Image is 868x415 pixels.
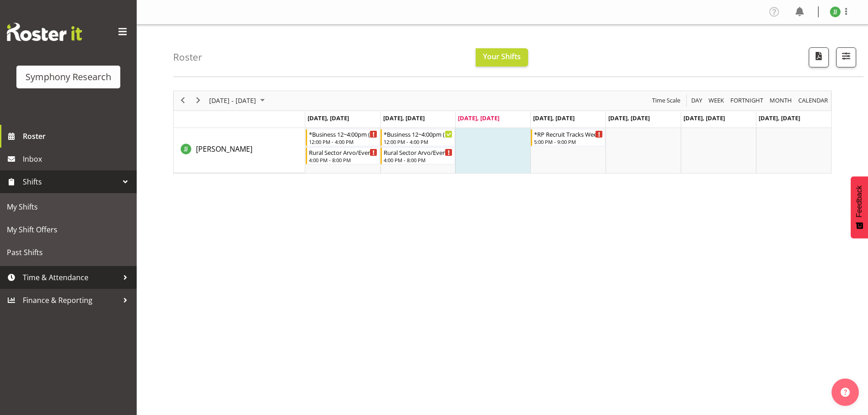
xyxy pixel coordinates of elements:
button: Feedback - Show survey [851,176,868,238]
span: Your Shifts [483,51,521,61]
div: Symphony Research [26,70,111,84]
div: Rural Sector Arvo/Evenings [384,148,452,157]
span: [DATE] - [DATE] [208,95,257,106]
span: My Shifts [7,200,130,214]
a: Past Shifts [2,241,134,264]
span: Feedback [855,185,863,217]
div: 12:00 PM - 4:00 PM [309,138,378,145]
img: Rosterit website logo [7,23,82,41]
button: Month [797,95,830,106]
span: [PERSON_NAME] [196,144,252,154]
span: My Shift Offers [7,223,130,236]
button: Time Scale [651,95,682,106]
span: Week [708,95,725,106]
div: Timeline Week of October 1, 2025 [173,91,832,174]
div: Sep 29 - Oct 05, 2025 [206,91,270,110]
td: Joshua Joel resource [174,128,305,173]
div: *Business 12~4:00pm (mixed shift start times) [309,129,378,138]
h4: Roster [173,52,202,62]
div: *RP Recruit Tracks Weeknights [534,129,603,138]
div: Joshua Joel"s event - *RP Recruit Tracks Weeknights Begin From Thursday, October 2, 2025 at 5:00:... [531,129,605,146]
button: Download a PDF of the roster according to the set date range. [809,47,829,67]
a: My Shift Offers [2,218,134,241]
span: [DATE], [DATE] [683,114,725,122]
button: Fortnight [729,95,765,106]
button: Your Shifts [476,48,528,67]
div: 4:00 PM - 8:00 PM [384,156,452,164]
span: Fortnight [729,95,764,106]
a: My Shifts [2,195,134,218]
span: [DATE], [DATE] [608,114,650,122]
div: 12:00 PM - 4:00 PM [384,138,452,145]
span: [DATE], [DATE] [458,114,499,122]
div: 4:00 PM - 8:00 PM [309,156,378,164]
div: next period [190,91,206,110]
div: 5:00 PM - 9:00 PM [534,138,603,145]
div: Joshua Joel"s event - Rural Sector Arvo/Evenings Begin From Tuesday, September 30, 2025 at 4:00:0... [380,147,455,164]
span: Time Scale [651,95,681,106]
div: Rural Sector Arvo/Evenings [309,148,378,157]
div: *Business 12~4:00pm (mixed shift start times) [384,129,452,138]
button: October 2025 [208,95,269,106]
div: Joshua Joel"s event - *Business 12~4:00pm (mixed shift start times) Begin From Tuesday, September... [380,129,455,146]
span: Month [769,95,793,106]
span: [DATE], [DATE] [308,114,349,122]
button: Timeline Month [768,95,794,106]
div: Joshua Joel"s event - Rural Sector Arvo/Evenings Begin From Monday, September 29, 2025 at 4:00:00... [306,147,380,164]
span: Roster [23,129,132,143]
span: Past Shifts [7,246,130,259]
span: [DATE], [DATE] [759,114,800,122]
span: Inbox [23,152,132,166]
a: [PERSON_NAME] [196,143,252,154]
div: previous period [175,91,190,110]
span: [DATE], [DATE] [533,114,575,122]
img: joshua-joel11891.jpg [830,6,841,17]
img: help-xxl-2.png [841,388,850,397]
button: Timeline Week [707,95,726,106]
div: Joshua Joel"s event - *Business 12~4:00pm (mixed shift start times) Begin From Monday, September ... [306,129,380,146]
table: Timeline Week of October 1, 2025 [305,128,831,173]
button: Filter Shifts [836,47,856,67]
button: Timeline Day [690,95,704,106]
span: Time & Attendance [23,271,118,284]
button: Previous [177,95,189,106]
span: Day [690,95,703,106]
span: [DATE], [DATE] [383,114,425,122]
span: calendar [797,95,829,106]
span: Finance & Reporting [23,293,118,307]
button: Next [192,95,205,106]
span: Shifts [23,175,118,189]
